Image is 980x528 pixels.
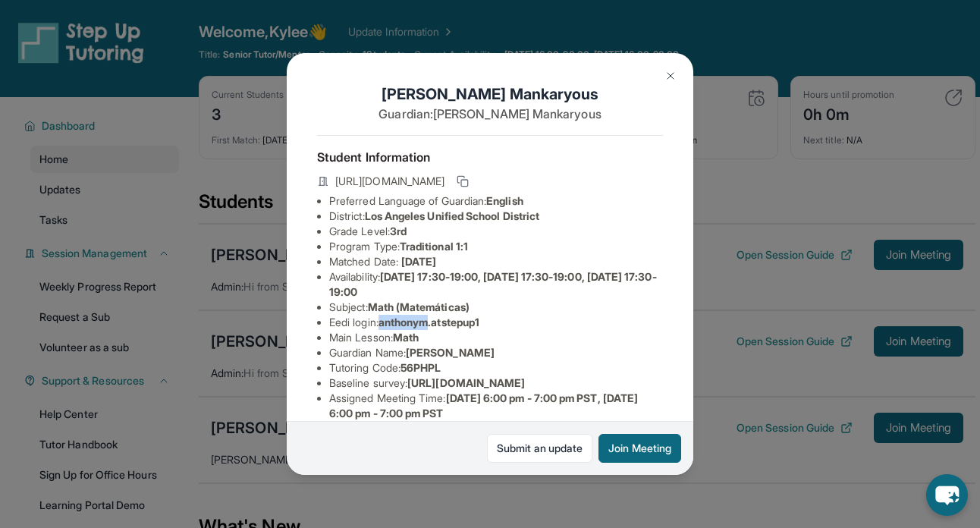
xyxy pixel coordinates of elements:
span: [DATE] [401,255,436,268]
li: Tutoring Code : [329,360,663,376]
span: Math (Matemáticas) [368,300,470,313]
span: Traditional 1:1 [400,240,468,253]
span: anthonym.atstepup1 [378,316,479,328]
li: Program Type: [329,239,663,254]
li: Subject : [329,300,663,315]
span: [PERSON_NAME] [406,346,495,359]
a: Submit an update [487,434,592,463]
li: Grade Level: [329,224,663,239]
li: Matched Date: [329,254,663,269]
span: [DATE] 6:00 pm - 7:00 pm PST, [DATE] 6:00 pm - 7:00 pm PST [329,391,638,420]
li: Main Lesson : [329,330,663,345]
h4: Student Information [317,148,663,166]
span: [URL][DOMAIN_NAME] [407,376,525,389]
li: Preferred Language of Guardian: [329,193,663,209]
li: Guardian Name : [329,345,663,360]
span: 56PHPL [400,361,441,374]
span: [URL][DOMAIN_NAME] [335,174,444,189]
li: District: [329,209,663,224]
img: Close Icon [664,70,677,82]
h1: [PERSON_NAME] Mankaryous [317,83,663,105]
span: English [486,194,523,207]
li: Availability: [329,269,663,300]
span: Los Angeles Unified School District [365,209,539,222]
span: [DATE] 17:30-19:00, [DATE] 17:30-19:00, [DATE] 17:30-19:00 [329,270,657,298]
button: Join Meeting [598,434,681,463]
p: Guardian: [PERSON_NAME] Mankaryous [317,105,663,123]
button: chat-button [926,474,968,516]
span: 3rd [390,225,407,237]
li: Baseline survey : [329,376,663,391]
li: Eedi login : [329,315,663,330]
button: Copy link [454,172,472,190]
span: Math [393,331,419,344]
li: Assigned Meeting Time : [329,391,663,421]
